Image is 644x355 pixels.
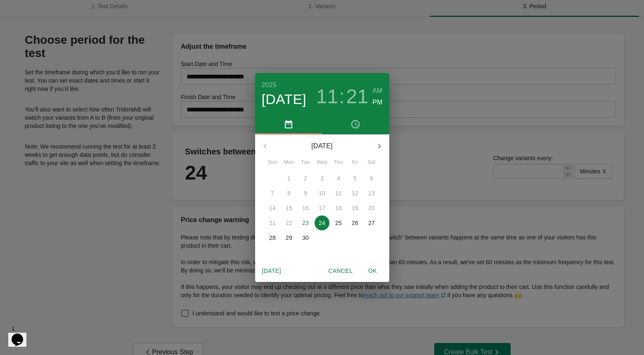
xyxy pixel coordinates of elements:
button: [DATE] [258,263,285,279]
button: OK [360,263,386,279]
button: 30 [298,230,313,245]
p: 27 [368,219,375,227]
p: [DATE] [275,141,369,151]
span: Mon [282,159,296,167]
button: PM [372,97,382,108]
span: Cancel [328,266,353,276]
span: Tue [298,159,313,167]
button: AM [372,85,382,97]
p: 30 [302,234,309,242]
button: 29 [282,230,296,245]
button: 2025 [262,79,277,91]
button: Cancel [325,263,356,279]
p: 29 [286,234,292,242]
span: Thu [331,159,346,167]
p: 23 [302,219,309,227]
p: 25 [335,219,342,227]
h3: : [339,85,344,108]
button: 27 [364,215,379,230]
button: 28 [265,230,280,245]
button: 25 [331,215,346,230]
button: 26 [348,215,362,230]
span: Wed [315,159,329,167]
button: [DATE] [262,91,307,108]
p: 28 [269,234,276,242]
span: Fri [348,159,362,167]
button: 21 [346,85,368,108]
span: Sun [265,159,280,167]
span: Sat [364,159,379,167]
span: [DATE] [262,266,282,276]
span: OK [363,266,383,276]
button: 24 [315,215,329,230]
button: 23 [298,215,313,230]
iframe: chat widget [8,322,35,347]
button: 11 [316,85,338,108]
p: 24 [319,219,325,227]
p: 26 [352,219,358,227]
